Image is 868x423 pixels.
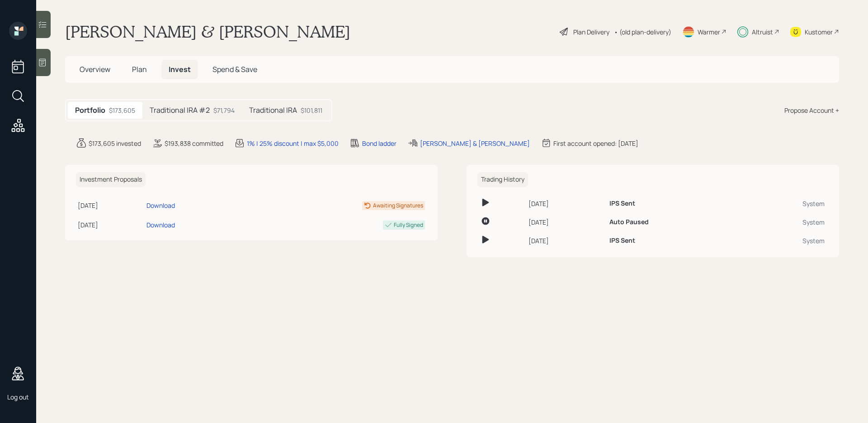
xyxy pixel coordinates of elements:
div: Kustomer [805,27,833,37]
div: [PERSON_NAME] & [PERSON_NAME] [420,139,530,148]
h1: [PERSON_NAME] & [PERSON_NAME] [65,22,350,42]
div: [DATE] [78,220,143,230]
h6: Trading History [477,172,528,187]
div: Warmer [698,27,720,37]
h6: Investment Proposals [76,172,146,187]
div: System [746,236,825,245]
div: Awaiting Signatures [373,202,423,210]
div: Download [146,220,175,230]
div: Download [146,201,175,210]
div: Bond ladder [362,139,396,148]
div: $193,838 committed [165,139,223,148]
h6: Auto Paused [609,218,649,226]
span: Spend & Save [212,64,257,74]
div: System [746,217,825,227]
div: Propose Account + [784,106,839,115]
div: [DATE] [528,199,602,208]
span: Plan [132,64,147,74]
h5: Traditional IRA [249,106,297,115]
h6: IPS Sent [609,237,635,245]
div: $173,605 invested [89,139,141,148]
div: First account opened: [DATE] [553,139,638,148]
div: $173,605 [109,106,135,115]
div: Plan Delivery [573,27,609,37]
div: $71,794 [213,106,235,115]
span: Overview [80,64,110,74]
div: [DATE] [78,201,143,210]
div: System [746,199,825,208]
div: [DATE] [528,217,602,227]
div: Altruist [752,27,773,37]
div: • (old plan-delivery) [614,27,671,37]
div: [DATE] [528,236,602,245]
div: Fully Signed [394,221,423,229]
h6: IPS Sent [609,200,635,207]
h5: Portfolio [75,106,105,115]
span: Invest [169,64,191,74]
div: Log out [7,393,29,401]
h5: Traditional IRA #2 [150,106,210,115]
div: $101,811 [301,106,322,115]
div: 1% | 25% discount | max $5,000 [247,139,339,148]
